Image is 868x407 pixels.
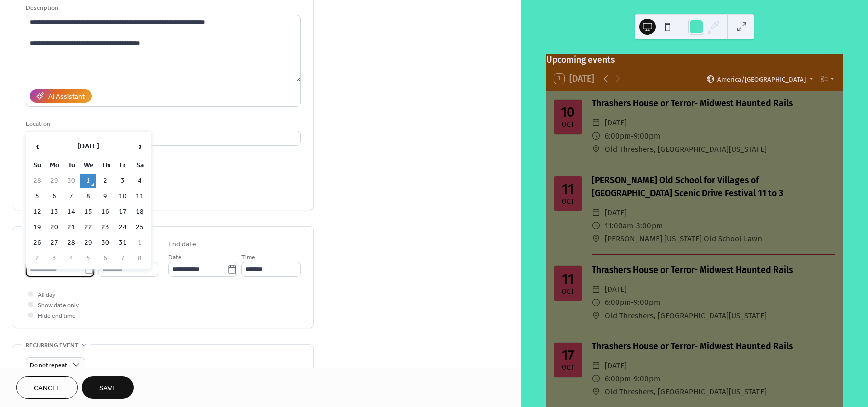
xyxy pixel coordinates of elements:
th: Fr [115,158,131,173]
span: 11:00am [605,219,633,232]
span: [DATE] [605,206,627,219]
div: Location [26,119,299,129]
div: Oct [562,198,574,205]
td: 19 [29,220,45,235]
div: ​ [592,296,601,309]
td: 28 [29,174,45,188]
td: 31 [115,236,131,250]
span: 9:00pm [634,372,660,385]
td: 10 [115,189,131,204]
div: ​ [592,219,601,232]
span: 3:00pm [636,219,663,232]
div: Thrashers House or Terror- Midwest Haunted Rails [592,264,835,277]
div: End date [168,239,196,250]
div: Upcoming events [546,54,843,67]
div: ​ [592,372,601,385]
div: ​ [592,129,601,143]
td: 16 [97,205,114,219]
th: Tu [63,158,79,173]
span: [PERSON_NAME] [US_STATE] Old School Lawn [605,232,762,245]
div: AI Assistant [48,92,85,102]
td: 1 [80,174,96,188]
span: - [631,129,634,143]
div: ​ [592,232,601,245]
td: 1 [132,236,148,250]
div: Description [26,3,299,13]
div: Oct [562,121,574,128]
td: 12 [29,205,45,219]
span: Show date only [38,300,79,311]
div: Oct [562,288,574,295]
td: 30 [97,236,114,250]
td: 9 [97,189,114,204]
div: ​ [592,143,601,156]
div: 10 [561,105,575,119]
th: Su [29,158,45,173]
td: 18 [132,205,148,219]
span: Do not repeat [30,360,67,371]
div: ​ [592,116,601,129]
span: ‹ [30,136,45,156]
td: 26 [29,236,45,250]
td: 8 [132,251,148,266]
td: 7 [63,189,79,204]
span: Time [241,252,255,263]
span: 6:00pm [605,296,631,309]
span: Date [168,252,182,263]
td: 22 [80,220,96,235]
span: [DATE] [605,359,627,372]
td: 2 [29,251,45,266]
td: 15 [80,205,96,219]
span: [DATE] [605,116,627,129]
td: 3 [115,174,131,188]
span: Old Threshers, [GEOGRAPHIC_DATA][US_STATE] [605,143,767,156]
td: 28 [63,236,79,250]
span: 9:00pm [634,296,660,309]
td: 4 [132,174,148,188]
td: 7 [115,251,131,266]
td: 6 [46,189,62,204]
span: 6:00pm [605,129,631,143]
button: Cancel [16,376,78,399]
td: 14 [63,205,79,219]
td: 5 [29,189,45,204]
th: Mo [46,158,62,173]
span: 6:00pm [605,372,631,385]
div: ​ [592,309,601,322]
span: - [631,372,634,385]
td: 29 [80,236,96,250]
div: 17 [562,348,574,362]
td: 27 [46,236,62,250]
td: 2 [97,174,114,188]
span: [DATE] [605,283,627,296]
td: 30 [63,174,79,188]
td: 24 [115,220,131,235]
span: Hide end time [38,311,76,321]
td: 29 [46,174,62,188]
span: 9:00pm [634,129,660,143]
span: Save [99,383,116,394]
td: 5 [80,251,96,266]
span: All day [38,290,55,300]
div: ​ [592,206,601,219]
td: 17 [115,205,131,219]
div: Thrashers House or Terror- Midwest Haunted Rails [592,340,835,353]
span: - [631,296,634,309]
div: ​ [592,385,601,398]
div: 11 [562,182,574,196]
div: ​ [592,359,601,372]
td: 20 [46,220,62,235]
td: 8 [80,189,96,204]
th: Th [97,158,114,173]
span: - [633,219,636,232]
span: Cancel [34,383,60,394]
td: 21 [63,220,79,235]
td: 25 [132,220,148,235]
th: We [80,158,96,173]
span: Old Threshers, [GEOGRAPHIC_DATA][US_STATE] [605,309,767,322]
th: Sa [132,158,148,173]
td: 4 [63,251,79,266]
span: America/[GEOGRAPHIC_DATA] [717,76,806,82]
button: AI Assistant [30,89,92,103]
